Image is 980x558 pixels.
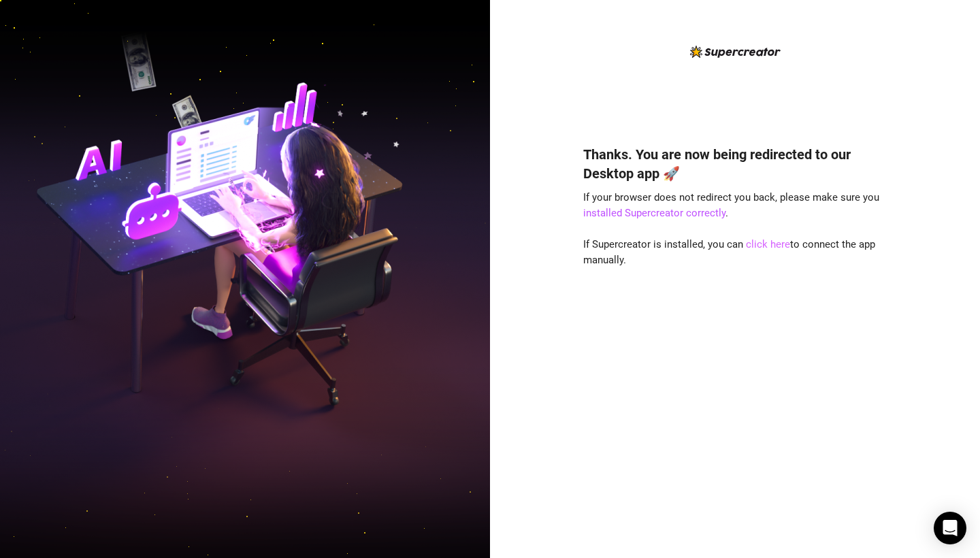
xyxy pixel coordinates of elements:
a: installed Supercreator correctly [583,207,725,219]
img: logo-BBDzfeDw.svg [690,46,781,58]
div: Open Intercom Messenger [934,512,966,544]
a: click here [746,238,790,250]
h4: Thanks. You are now being redirected to our Desktop app 🚀 [583,145,887,183]
span: If Supercreator is installed, you can to connect the app manually. [583,238,875,267]
span: If your browser does not redirect you back, please make sure you . [583,191,879,220]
